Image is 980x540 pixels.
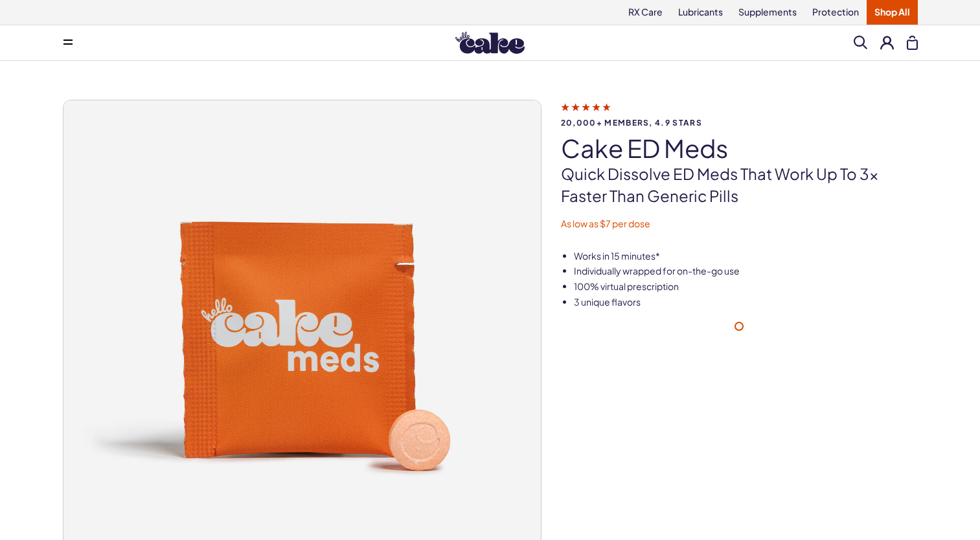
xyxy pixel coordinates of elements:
h1: Cake ED Meds [561,135,918,162]
a: 20,000+ members, 4.9 stars [561,101,918,127]
p: Quick dissolve ED Meds that work up to 3x faster than generic pills [561,163,918,207]
li: Works in 15 minutes* [574,250,918,263]
li: Individually wrapped for on-the-go use [574,265,918,278]
img: Hello Cake [455,32,525,54]
span: 20,000+ members, 4.9 stars [561,118,918,127]
p: As low as $7 per dose [561,218,918,231]
li: 100% virtual prescription [574,280,918,293]
li: 3 unique flavors [574,296,918,309]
